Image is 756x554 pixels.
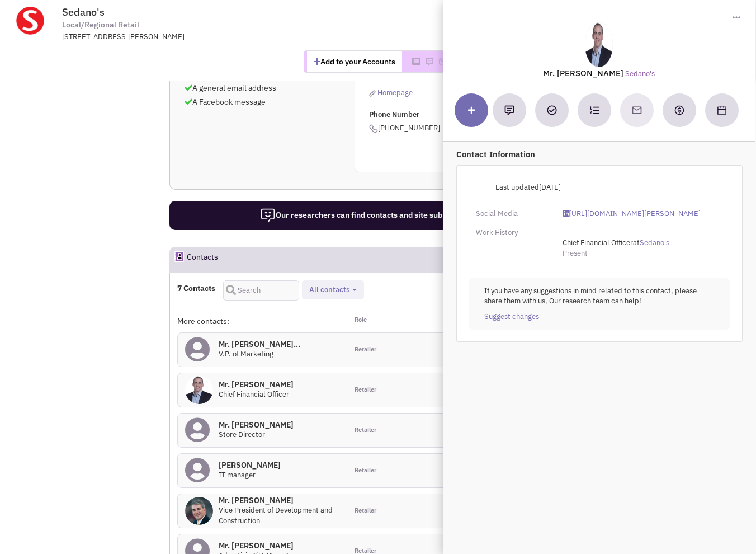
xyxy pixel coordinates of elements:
[355,426,376,435] span: Retailer
[539,182,561,192] span: [DATE]
[219,379,294,389] h4: Mr. [PERSON_NAME]
[185,497,213,525] img: WxALU6Nxy0m-WXVKi6nH8w.jpg
[504,105,514,115] img: Add a note
[563,248,588,258] span: Present
[219,505,333,525] span: Vice President of Development and Construction
[219,460,281,470] h4: [PERSON_NAME]
[469,177,568,198] div: Last updated
[563,209,701,219] a: [URL][DOMAIN_NAME][PERSON_NAME]
[369,90,376,97] img: reachlinkicon.png
[355,466,376,475] span: Retailer
[640,238,669,248] a: Sedano's
[185,82,340,93] p: A general email address
[563,238,669,247] span: at
[306,284,360,296] button: All contacts
[369,123,449,133] span: [PHONE_NUMBER]
[456,148,743,160] p: Contact Information
[369,88,413,97] a: Homepage
[717,106,726,115] img: Schedule a Meeting
[355,506,376,515] span: Retailer
[484,286,715,307] p: If you have any suggestions in mind related to this contact, please share them with us, Our resea...
[307,51,402,72] button: Add to your Accounts
[185,376,213,404] img: Uz8T4kyEs0WuLO-s1y9dRQ.jpg
[219,495,340,505] h4: Mr. [PERSON_NAME]
[438,57,447,66] img: Please add to your accounts
[260,210,521,220] span: Our researchers can find contacts and site submission requirements
[589,105,599,115] img: Subscribe to a cadence
[309,285,349,294] span: All contacts
[219,430,265,439] span: Store Director
[219,349,273,359] span: V.P. of Marketing
[585,22,613,67] img: Uz8T4kyEs0WuLO-s1y9dRQ.jpg
[219,339,300,349] h4: Mr. [PERSON_NAME]...
[425,57,434,66] img: Please add to your accounts
[219,541,295,551] h4: Mr. [PERSON_NAME]
[62,32,354,43] div: [STREET_ADDRESS][PERSON_NAME]
[177,283,215,293] h4: 7 Contacts
[223,280,299,301] input: Search
[185,96,340,107] p: A Facebook message
[377,88,413,97] span: Homepage
[219,470,256,480] span: IT manager
[469,228,556,238] div: Work History
[484,312,539,322] a: Suggest changes
[369,110,509,120] p: Phone Number
[219,389,289,399] span: Chief Financial Officer
[347,316,432,327] div: Role
[219,420,294,430] h4: Mr. [PERSON_NAME]
[187,247,218,272] h2: Contacts
[625,69,655,79] a: Sedano's
[355,345,376,354] span: Retailer
[547,105,557,115] img: Add a Task
[177,316,347,327] div: More contacts:
[674,105,685,116] img: Create a deal
[62,6,105,18] span: Sedano's
[469,209,556,219] div: Social Media
[260,208,276,223] img: icon-researcher-20.png
[432,316,517,327] div: Territories
[369,124,378,133] img: icon-phone.png
[543,68,623,78] lable: Mr. [PERSON_NAME]
[62,19,139,31] span: Local/Regional Retail
[355,386,376,395] span: Retailer
[563,238,633,247] span: Chief Financial Officer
